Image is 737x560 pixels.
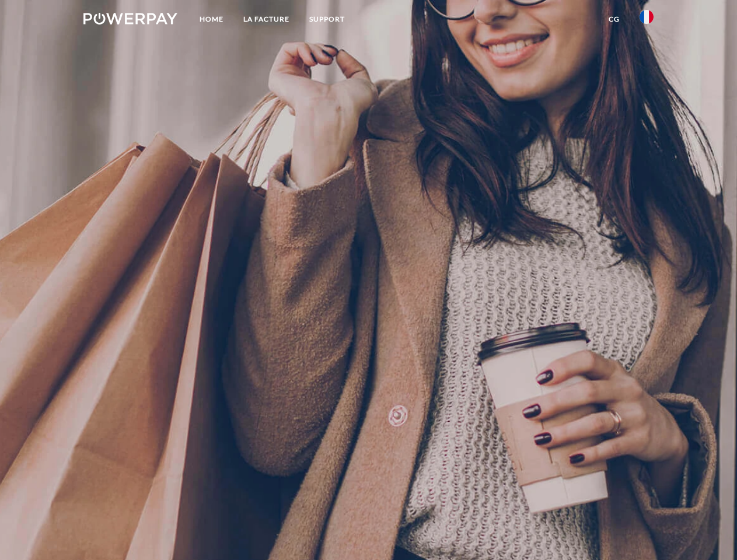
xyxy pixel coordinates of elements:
[190,9,233,30] a: Home
[83,13,177,24] img: logo-powerpay-white.svg
[299,9,355,30] a: Support
[599,9,630,30] a: CG
[233,9,299,30] a: LA FACTURE
[640,10,654,24] img: fr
